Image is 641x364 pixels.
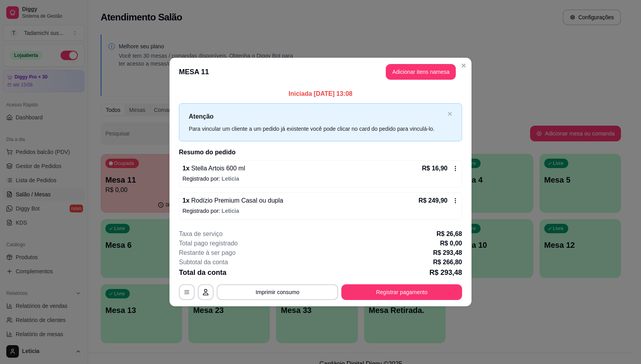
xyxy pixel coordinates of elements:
[386,64,456,80] button: Adicionar itens namesa
[190,197,283,204] span: Rodízio Premium Casal ou dupla
[222,208,239,214] span: Leticia
[457,59,470,72] button: Close
[437,229,462,239] p: R$ 26,68
[179,239,238,248] p: Total pago registrado
[190,165,245,172] span: Stella Artois 600 ml
[422,164,448,173] p: R$ 16,90
[179,248,236,258] p: Restante à ser pago
[179,258,228,267] p: Subtotal da conta
[189,124,444,133] div: Para vincular um cliente a um pedido já existente você pode clicar no card do pedido para vinculá...
[179,89,462,99] p: Iniciada [DATE] 13:08
[217,284,338,300] button: Imprimir consumo
[179,229,223,239] p: Taxa de serviço
[429,267,462,278] p: R$ 293,48
[179,267,227,278] p: Total da conta
[169,58,472,86] header: MESA 11
[182,164,245,173] p: 1 x
[341,284,462,300] button: Registrar pagamento
[433,248,462,258] p: R$ 293,48
[182,196,283,205] p: 1 x
[182,207,459,215] p: Registrado por:
[418,196,448,205] p: R$ 249,90
[440,239,462,248] p: R$ 0,00
[179,148,462,157] h2: Resumo do pedido
[448,112,452,116] span: close
[222,176,239,182] span: Leticia
[433,258,462,267] p: R$ 266,80
[448,112,452,117] button: close
[182,175,459,183] p: Registrado por:
[189,112,444,121] p: Atenção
